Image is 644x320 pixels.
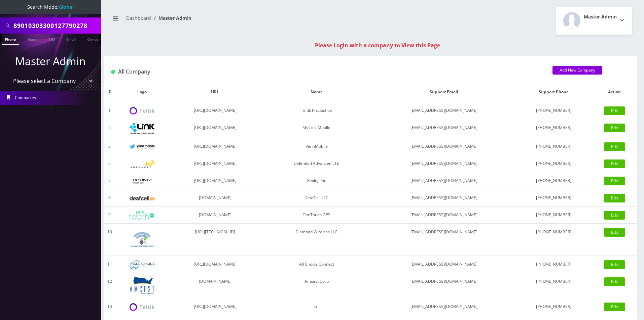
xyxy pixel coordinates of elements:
[592,82,637,102] th: Action
[115,82,169,102] th: Logo
[516,138,592,155] td: [PHONE_NUMBER]
[130,260,155,269] img: All Choice Connect
[372,207,516,224] td: [EMAIL_ADDRESS][DOMAIN_NAME]
[104,207,115,224] td: 9
[372,155,516,172] td: [EMAIL_ADDRESS][DOMAIN_NAME]
[516,298,592,315] td: [PHONE_NUMBER]
[59,4,74,10] strong: Global
[111,41,644,49] div: Please Login with a company to View this Page
[130,211,155,220] img: OneTouch GPS
[604,142,625,151] a: Edit
[261,256,372,273] td: All Choice Connect
[104,138,115,155] td: 3
[111,70,115,74] img: All Company
[84,34,106,44] a: Company
[372,256,516,273] td: [EMAIL_ADDRESS][DOMAIN_NAME]
[604,277,625,286] a: Edit
[169,298,261,315] td: [URL][DOMAIN_NAME]
[372,102,516,119] td: [EMAIL_ADDRESS][DOMAIN_NAME]
[261,298,372,315] td: IoT
[516,224,592,256] td: [PHONE_NUMBER]
[45,34,58,44] a: SIM
[27,4,74,10] span: Search Mode:
[604,194,625,202] a: Edit
[13,19,99,32] input: Search All Companies
[109,11,366,30] nav: breadcrumb
[130,178,155,184] img: Rexing Inc
[604,106,625,115] a: Edit
[104,224,115,256] td: 10
[604,228,625,237] a: Edit
[261,119,372,138] td: My Link Mobile
[584,14,617,20] h2: Master Admin
[261,224,372,256] td: Diamond Wireless LLC
[516,273,592,298] td: [PHONE_NUMBER]
[604,177,625,185] a: Edit
[516,256,592,273] td: [PHONE_NUMBER]
[604,260,625,269] a: Edit
[169,273,261,298] td: [DOMAIN_NAME]
[372,273,516,298] td: [EMAIL_ADDRESS][DOMAIN_NAME]
[104,256,115,273] td: 11
[169,224,261,256] td: [URL][TECHNICAL_ID]
[169,256,261,273] td: [URL][DOMAIN_NAME]
[261,155,372,172] td: Unlimited Advanced LTE
[104,189,115,207] td: 8
[604,211,625,220] a: Edit
[516,82,592,102] th: Support Phone
[169,155,261,172] td: [URL][DOMAIN_NAME]
[261,172,372,189] td: Rexing Inc
[516,207,592,224] td: [PHONE_NUMBER]
[24,34,41,44] a: Name
[169,82,261,102] th: URL
[604,124,625,132] a: Edit
[169,102,261,119] td: [URL][DOMAIN_NAME]
[130,160,155,168] img: Unlimited Advanced LTE
[261,273,372,298] td: Amcest Corp
[516,189,592,207] td: [PHONE_NUMBER]
[169,119,261,138] td: [URL][DOMAIN_NAME]
[169,189,261,207] td: [DOMAIN_NAME]
[104,273,115,298] td: 12
[130,303,155,311] img: IoT
[104,102,115,119] td: 1
[372,224,516,256] td: [EMAIL_ADDRESS][DOMAIN_NAME]
[261,189,372,207] td: DeafCell LLC
[516,155,592,172] td: [PHONE_NUMBER]
[516,102,592,119] td: [PHONE_NUMBER]
[556,7,632,35] button: Master Admin
[169,207,261,224] td: [DOMAIN_NAME]
[169,172,261,189] td: [URL][DOMAIN_NAME]
[372,119,516,138] td: [EMAIL_ADDRESS][DOMAIN_NAME]
[151,14,191,21] li: Master Admin
[516,172,592,189] td: [PHONE_NUMBER]
[126,15,151,21] a: Dashboard
[516,119,592,138] td: [PHONE_NUMBER]
[130,196,155,200] img: DeafCell LLC
[169,138,261,155] td: [URL][DOMAIN_NAME]
[104,155,115,172] td: 6
[372,172,516,189] td: [EMAIL_ADDRESS][DOMAIN_NAME]
[261,138,372,155] td: VennMobile
[604,159,625,168] a: Edit
[2,34,19,45] a: Phone
[15,95,36,100] span: Companies
[111,68,542,75] h1: All Company
[372,189,516,207] td: [EMAIL_ADDRESS][DOMAIN_NAME]
[372,298,516,315] td: [EMAIL_ADDRESS][DOMAIN_NAME]
[104,298,115,315] td: 13
[130,144,155,149] img: VennMobile
[372,82,516,102] th: Support Email
[261,207,372,224] td: OneTouch GPS
[261,82,372,102] th: Name
[104,82,115,102] th: ID
[261,102,372,119] td: Teltik Production
[552,66,602,75] a: Add New Company
[104,119,115,138] td: 2
[130,107,155,115] img: Teltik Production
[130,123,155,134] img: My Link Mobile
[63,34,79,44] a: Email
[130,227,155,252] img: Diamond Wireless LLC
[104,172,115,189] td: 7
[372,138,516,155] td: [EMAIL_ADDRESS][DOMAIN_NAME]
